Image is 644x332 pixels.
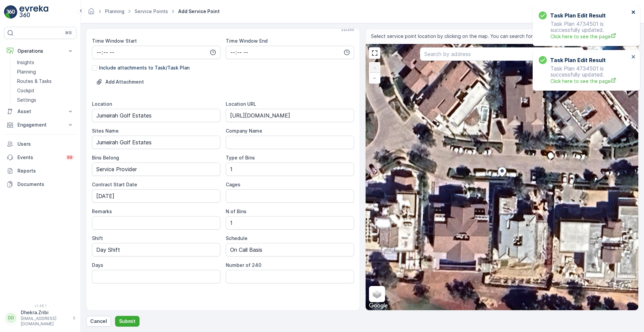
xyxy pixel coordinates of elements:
p: Insights [17,59,34,66]
span: + [373,65,376,70]
p: Documents [17,181,74,188]
button: Upload File [92,77,148,87]
h3: Task Plan Edit Result [550,56,606,64]
a: Events99 [4,151,76,164]
button: Engagement [4,118,76,132]
p: [EMAIL_ADDRESS][DOMAIN_NAME] [21,316,69,327]
button: Operations [4,44,76,58]
p: Routes & Tasks [17,78,52,85]
p: 99 [67,155,72,160]
a: View Fullscreen [370,48,380,58]
label: Sites Name [92,128,119,134]
button: close [631,9,636,16]
a: Insights [14,58,76,67]
span: Select service point location by clicking on the map. You can search for an adresss to zoom. [371,33,580,40]
button: close [631,54,636,60]
button: Cancel [86,316,111,327]
a: Click here to see the page [550,33,629,40]
img: logo_light-DOdMpM7g.png [19,5,48,19]
label: Time Window Start [92,38,137,44]
label: Shift [92,235,103,241]
a: Documents [4,178,76,191]
p: Task Plan 4734501 is successfully updated. [539,65,629,85]
p: Users [17,141,74,147]
p: Planning [17,68,36,75]
label: Location [92,101,112,107]
p: Submit [119,318,136,325]
a: Users [4,137,76,151]
div: DD [6,313,16,323]
p: Events [17,154,62,161]
a: Click here to see the page [550,78,629,85]
a: Reports [4,164,76,178]
p: 22 / 255 [341,27,354,32]
img: logo [4,5,17,19]
a: Service Points [135,8,168,14]
p: Operations [17,48,63,54]
label: Number of 240 [226,262,261,268]
h3: Task Plan Edit Result [550,11,606,19]
button: Submit [115,316,140,327]
a: Zoom Out [370,73,380,83]
a: Settings [14,95,76,105]
label: N.of Bins [226,208,247,214]
button: Asset [4,105,76,118]
button: DDDhekra.Zribi[EMAIL_ADDRESS][DOMAIN_NAME] [4,309,76,327]
label: Time Window End [226,38,268,44]
label: Contract Start Date [92,182,137,187]
p: Dhekra.Zribi [21,309,69,316]
img: Google [367,301,389,310]
p: Asset [17,108,63,115]
span: Add Service Point [177,8,221,15]
span: − [373,75,376,81]
p: Cockpit [17,87,35,94]
label: Cages [226,182,240,187]
a: Layers [370,287,384,301]
label: Bins Belong [92,155,119,160]
a: Zoom In [370,63,380,73]
p: Cancel [90,318,107,325]
label: Location URL [226,101,256,107]
p: ⌘B [65,30,72,36]
p: Add Attachment [105,79,144,85]
label: Schedule [226,235,248,241]
label: Company Name [226,128,262,134]
a: Open this area in Google Maps (opens a new window) [367,301,389,310]
p: Reports [17,168,74,174]
p: Engagement [17,122,63,128]
a: Routes & Tasks [14,77,76,86]
p: Settings [17,97,36,103]
label: Type of Bins [226,155,255,160]
input: Search by address [420,47,584,61]
a: Cockpit [14,86,76,95]
label: Remarks [92,208,112,214]
a: Planning [14,67,76,77]
a: Planning [105,8,124,14]
p: Task Plan 4734501 is successfully updated. [539,21,629,40]
span: v 1.48.1 [4,304,76,308]
a: Homepage [88,10,95,16]
p: Include attachments to Task/Task Plan [99,64,190,71]
label: Days [92,262,103,268]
